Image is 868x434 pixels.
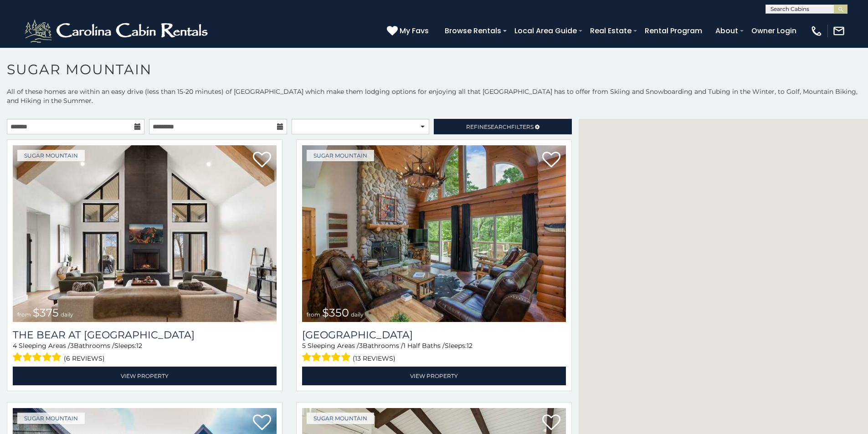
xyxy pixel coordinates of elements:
img: mail-regular-white.png [832,25,845,37]
a: View Property [13,367,277,385]
a: [GEOGRAPHIC_DATA] [302,329,566,341]
a: Add to favorites [253,151,271,170]
div: Sleeping Areas / Bathrooms / Sleeps: [13,341,277,364]
a: Sugar Mountain [17,413,85,424]
span: Search [488,123,511,130]
a: Sugar Mountain [307,413,374,424]
a: Grouse Moor Lodge from $350 daily [302,145,566,322]
span: (13 reviews) [353,352,395,364]
div: Sleeping Areas / Bathrooms / Sleeps: [302,341,566,364]
span: (6 reviews) [64,352,105,364]
a: Local Area Guide [510,23,581,39]
span: My Favs [400,25,429,36]
a: Add to favorites [542,151,560,170]
span: 12 [136,342,142,350]
span: 1 Half Baths / [403,342,445,350]
a: Sugar Mountain [17,150,85,161]
span: 12 [467,342,473,350]
img: White-1-2.png [23,17,212,45]
a: Rental Program [640,23,707,39]
a: About [711,23,743,39]
img: The Bear At Sugar Mountain [13,145,277,322]
a: Sugar Mountain [307,150,374,161]
a: Real Estate [586,23,636,39]
span: Refine Filters [466,123,534,130]
img: phone-regular-white.png [810,25,823,37]
span: daily [61,311,73,318]
span: 5 [302,342,306,350]
span: from [17,311,31,318]
span: 3 [359,342,363,350]
span: 4 [13,342,17,350]
h3: The Bear At Sugar Mountain [13,329,277,341]
a: My Favs [387,25,431,37]
span: from [307,311,320,318]
h3: Grouse Moor Lodge [302,329,566,341]
span: $375 [33,306,59,319]
span: $350 [322,306,349,319]
span: 3 [70,342,74,350]
a: Browse Rentals [440,23,506,39]
a: The Bear At Sugar Mountain from $375 daily [13,145,277,322]
a: The Bear At [GEOGRAPHIC_DATA] [13,329,277,341]
a: Owner Login [747,23,801,39]
span: daily [351,311,364,318]
a: RefineSearchFilters [434,119,571,134]
img: Grouse Moor Lodge [302,145,566,322]
a: Add to favorites [542,414,560,433]
a: View Property [302,367,566,385]
a: Add to favorites [253,414,271,433]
